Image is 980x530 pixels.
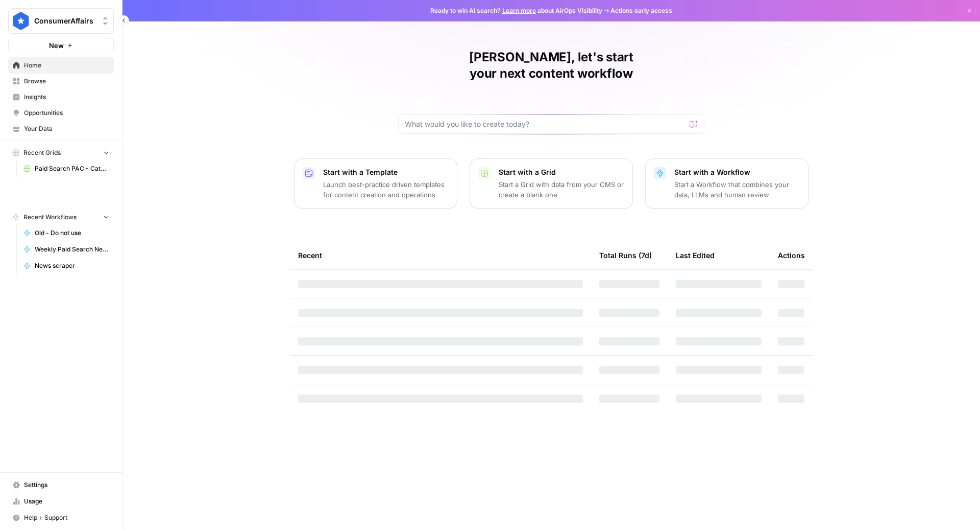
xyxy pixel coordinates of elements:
span: Opportunities [24,108,109,118]
span: Recent Grids [23,148,61,157]
a: Home [8,57,114,74]
button: Start with a TemplateLaunch best-practice driven templates for content creation and operations [294,158,457,209]
p: Start a Workflow that combines your data, LLMs and human review [674,179,800,200]
p: Start a Grid with data from your CMS or create a blank one [499,179,624,200]
span: Actions early access [610,6,672,15]
button: New [8,38,114,53]
img: ConsumerAffairs Logo [12,12,30,30]
div: Recent [298,241,583,269]
a: Old - Do not use [19,225,114,241]
span: Usage [24,497,109,506]
a: Browse [8,73,114,89]
span: New [49,40,64,51]
button: Recent Grids [8,145,114,160]
span: Weekly Paid Search News [35,245,109,254]
span: Browse [24,77,109,86]
input: What would you like to create today? [405,119,685,129]
span: Recent Workflows [23,213,77,222]
span: Ready to win AI search? about AirOps Visibility [430,6,602,15]
span: Old - Do not use [35,228,109,238]
a: Usage [8,493,114,510]
p: Start with a Workflow [674,167,800,177]
span: Insights [24,93,109,102]
div: Actions [778,241,805,269]
span: Home [24,61,109,70]
span: Paid Search PAC - Categories [35,164,109,173]
h1: [PERSON_NAME], let's start your next content workflow [398,49,704,82]
button: Workspace: ConsumerAffairs [8,8,114,34]
span: Settings [24,480,109,490]
div: Total Runs (7d) [599,241,652,269]
p: Launch best-practice driven templates for content creation and operations [323,179,449,200]
span: Help + Support [24,513,109,522]
p: Start with a Template [323,167,449,177]
button: Start with a GridStart a Grid with data from your CMS or create a blank one [470,158,633,209]
a: Settings [8,477,114,493]
a: Learn more [502,7,536,14]
div: Last Edited [676,241,715,269]
p: Start with a Grid [499,167,624,177]
a: Weekly Paid Search News [19,241,114,258]
span: News scraper [35,261,109,270]
a: News scraper [19,258,114,274]
button: Help + Support [8,510,114,526]
a: Opportunities [8,105,114,121]
a: Paid Search PAC - Categories [19,160,114,177]
a: Insights [8,89,114,105]
a: Your Data [8,121,114,137]
span: Your Data [24,124,109,133]
span: ConsumerAffairs [34,16,96,26]
button: Recent Workflows [8,210,114,225]
button: Start with a WorkflowStart a Workflow that combines your data, LLMs and human review [645,158,808,209]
